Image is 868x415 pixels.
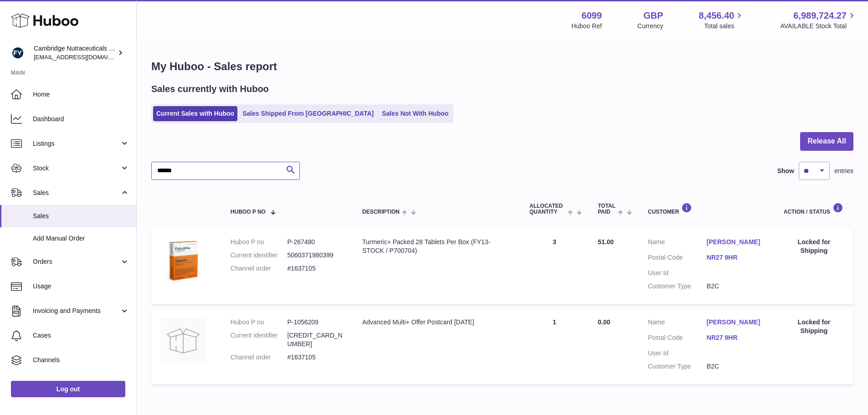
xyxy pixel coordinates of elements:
[648,349,707,358] dt: User Id
[287,353,344,362] dd: #1637105
[704,22,745,31] span: Total sales
[834,167,853,175] span: entries
[784,238,844,255] div: Locked for Shipping
[707,333,765,342] a: NR27 9HR
[33,331,129,340] span: Cases
[231,238,288,246] dt: Huboo P no
[231,251,288,260] dt: Current identifier
[231,353,288,362] dt: Channel order
[707,238,765,246] a: [PERSON_NAME]
[648,282,707,291] dt: Customer Type
[793,10,847,22] span: 6,989,724.27
[598,203,616,215] span: Total paid
[33,115,129,123] span: Dashboard
[33,164,120,173] span: Stock
[33,234,129,243] span: Add Manual Order
[777,167,794,175] label: Show
[239,106,377,121] a: Sales Shipped From [GEOGRAPHIC_DATA]
[643,10,663,22] strong: GBP
[784,203,844,215] div: Action / Status
[598,318,610,326] span: 0.00
[699,10,734,22] span: 8,456.40
[287,331,344,348] dd: [CREDIT_CARD_NUMBER]
[362,238,511,255] div: Turmeric+ Packed 28 Tablets Per Box (FY13-STOCK / P700704)
[379,106,452,121] a: Sales Not With Huboo
[33,257,120,266] span: Orders
[520,309,589,384] td: 1
[648,333,707,344] dt: Postal Code
[648,238,707,249] dt: Name
[780,22,857,31] span: AVAILABLE Stock Total
[160,238,206,283] img: 60991619191506.png
[581,10,602,22] strong: 6099
[648,318,707,329] dt: Name
[231,331,288,348] dt: Current identifier
[231,318,288,327] dt: Huboo P no
[707,253,765,262] a: NR27 9HR
[648,203,765,215] div: Customer
[160,318,206,364] img: no-photo.jpg
[637,22,663,31] div: Currency
[11,381,125,397] a: Log out
[33,307,120,315] span: Invoicing and Payments
[699,10,745,31] a: 8,456.40 Total sales
[34,44,116,61] div: Cambridge Nutraceuticals Ltd
[520,229,589,304] td: 3
[287,238,344,246] dd: P-267480
[34,53,134,61] span: [EMAIL_ADDRESS][DOMAIN_NAME]
[529,203,565,215] span: ALLOCATED Quantity
[33,356,129,364] span: Channels
[33,189,120,197] span: Sales
[648,362,707,371] dt: Customer Type
[151,59,853,74] h1: My Huboo - Sales report
[780,10,857,31] a: 6,989,724.27 AVAILABLE Stock Total
[231,264,288,273] dt: Channel order
[11,46,25,60] img: huboo@camnutra.com
[784,318,844,335] div: Locked for Shipping
[33,139,120,148] span: Listings
[153,106,237,121] a: Current Sales with Huboo
[287,318,344,327] dd: P-1056209
[33,282,129,291] span: Usage
[571,22,602,31] div: Huboo Ref
[287,251,344,260] dd: 5060371980399
[33,90,129,99] span: Home
[707,282,765,291] dd: B2C
[598,238,614,246] span: 51.00
[151,83,269,95] h2: Sales currently with Huboo
[648,269,707,277] dt: User Id
[362,318,511,327] div: Advanced Multi+ Offer Postcard [DATE]
[287,264,344,273] dd: #1637105
[707,362,765,371] dd: B2C
[648,253,707,264] dt: Postal Code
[33,212,129,220] span: Sales
[707,318,765,327] a: [PERSON_NAME]
[800,132,853,151] button: Release All
[362,209,400,215] span: Description
[231,209,266,215] span: Huboo P no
